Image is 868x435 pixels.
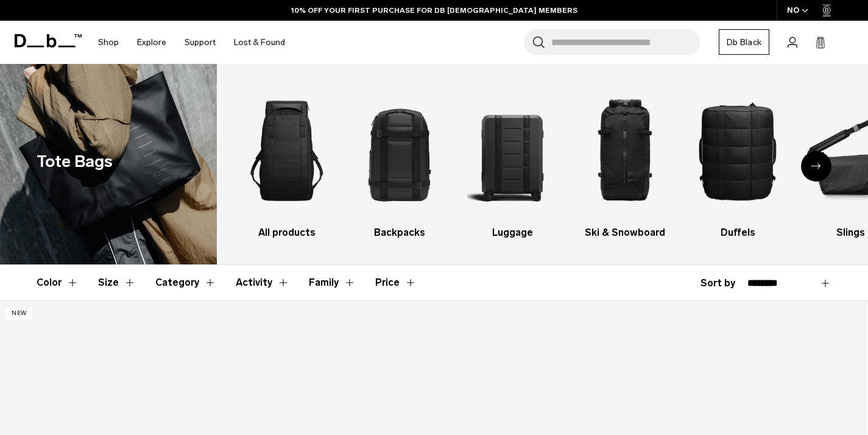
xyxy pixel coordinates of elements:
h3: Ski & Snowboard [579,225,671,240]
button: Toggle Filter [309,265,356,300]
a: Db All products [241,82,333,240]
img: Db [241,82,333,219]
p: New [6,307,32,320]
h3: Duffels [692,225,783,240]
img: Db [692,82,783,219]
a: Explore [137,21,166,64]
li: 3 / 10 [467,82,558,240]
h3: Backpacks [354,225,445,240]
a: Shop [98,21,119,64]
img: Db [579,82,671,219]
li: 4 / 10 [579,82,671,240]
button: Toggle Filter [37,265,79,300]
button: Toggle Filter [155,265,216,300]
img: Db [354,82,445,219]
li: 5 / 10 [692,82,783,240]
h3: All products [241,225,333,240]
a: Support [185,21,216,64]
a: Db Duffels [692,82,783,240]
div: Next slide [801,151,831,182]
a: Db Ski & Snowboard [579,82,671,240]
a: Db Backpacks [354,82,445,240]
a: 10% OFF YOUR FIRST PURCHASE FOR DB [DEMOGRAPHIC_DATA] MEMBERS [291,5,577,16]
img: Db [467,82,558,219]
h1: Tote Bags [37,149,113,174]
button: Toggle Filter [98,265,136,300]
h3: Luggage [467,225,558,240]
a: Db Luggage [467,82,558,240]
a: Db Black [719,29,769,55]
nav: Main Navigation [89,21,294,64]
button: Toggle Filter [236,265,289,300]
li: 2 / 10 [354,82,445,240]
li: 1 / 10 [241,82,333,240]
button: Toggle Price [375,265,417,300]
a: Lost & Found [234,21,285,64]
